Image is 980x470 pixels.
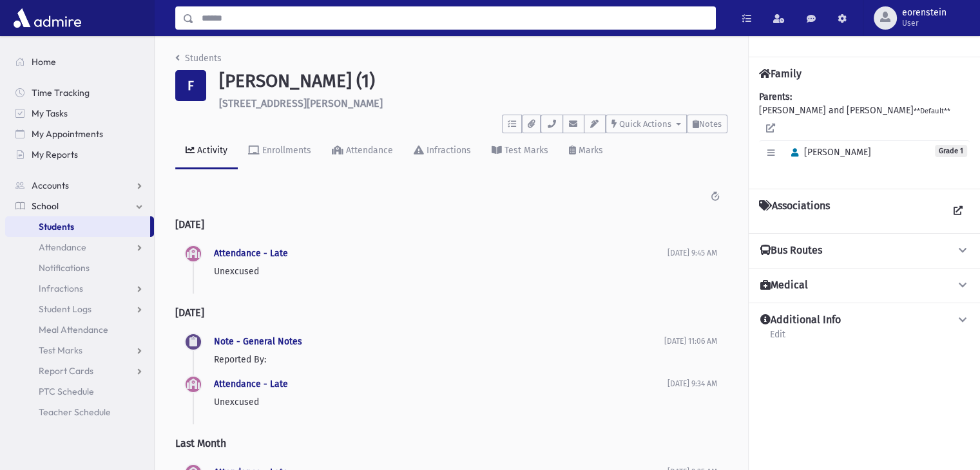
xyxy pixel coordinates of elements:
button: Notes [687,115,727,133]
button: Medical [759,279,970,292]
span: Notes [699,119,722,129]
div: [PERSON_NAME] and [PERSON_NAME] [759,90,970,178]
span: Home [32,56,56,68]
h4: Family [759,68,802,80]
span: [DATE] 9:34 AM [668,379,717,388]
h2: [DATE] [175,208,727,241]
input: Search [194,6,715,30]
span: [DATE] 11:06 AM [664,337,717,346]
a: Edit [769,327,786,350]
span: My Tasks [32,108,68,119]
div: Test Marks [502,145,548,156]
span: Attendance [39,241,86,253]
a: Infractions [5,278,154,299]
span: Notifications [39,262,90,274]
a: My Appointments [5,124,154,144]
h2: Last Month [175,427,727,460]
span: [PERSON_NAME] [785,147,871,158]
a: School [5,196,154,216]
span: Quick Actions [619,119,671,129]
h4: Additional Info [760,314,841,327]
a: Attendance [5,237,154,258]
div: Enrollments [260,145,311,156]
a: Time Tracking [5,82,154,103]
h1: [PERSON_NAME] (1) [219,70,727,92]
span: School [32,200,59,212]
h6: [STREET_ADDRESS][PERSON_NAME] [219,97,727,109]
a: Home [5,52,154,72]
div: Marks [576,145,603,156]
nav: breadcrumb [175,52,222,70]
a: Students [175,53,222,64]
a: Test Marks [5,340,154,361]
span: My Appointments [32,128,103,140]
p: Unexcused [214,395,668,409]
a: Attendance [322,133,403,169]
a: My Reports [5,144,154,165]
a: PTC Schedule [5,381,154,402]
a: Enrollments [238,133,322,169]
span: eorenstein [902,8,946,18]
h4: Bus Routes [760,244,822,258]
p: Reported By: [214,353,664,366]
span: User [902,18,946,28]
p: Unexcused [214,265,668,278]
a: Activity [175,133,238,169]
a: Test Marks [481,133,559,169]
a: Notifications [5,258,154,278]
span: Report Cards [39,365,93,377]
span: Student Logs [39,303,91,315]
img: AdmirePro [10,5,84,31]
span: Teacher Schedule [39,406,111,418]
h4: Medical [760,279,808,292]
a: Teacher Schedule [5,402,154,422]
a: Accounts [5,175,154,196]
div: Infractions [424,145,471,156]
h4: Associations [759,200,830,223]
span: Test Marks [39,344,82,356]
a: Student Logs [5,299,154,319]
a: Attendance - Late [214,248,288,259]
b: Parents: [759,91,792,102]
a: Report Cards [5,361,154,381]
span: Grade 1 [935,145,967,157]
a: Meal Attendance [5,319,154,340]
button: Bus Routes [759,244,970,258]
span: My Reports [32,149,78,160]
a: Marks [559,133,613,169]
div: Activity [195,145,227,156]
a: View all Associations [946,200,970,223]
button: Quick Actions [606,115,687,133]
button: Additional Info [759,314,970,327]
div: Attendance [343,145,393,156]
a: Students [5,216,150,237]
span: Accounts [32,180,69,191]
h2: [DATE] [175,296,727,329]
span: Time Tracking [32,87,90,99]
span: [DATE] 9:45 AM [668,249,717,258]
span: Infractions [39,283,83,294]
span: Students [39,221,74,232]
a: Note - General Notes [214,336,302,347]
a: Attendance - Late [214,379,288,390]
span: Meal Attendance [39,324,108,335]
a: My Tasks [5,103,154,124]
div: F [175,70,206,101]
span: PTC Schedule [39,386,94,397]
a: Infractions [403,133,481,169]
